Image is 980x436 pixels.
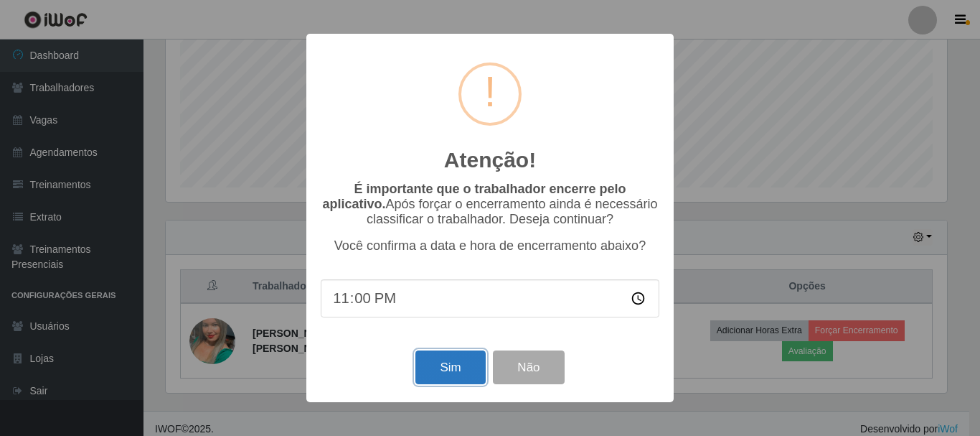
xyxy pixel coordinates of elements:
p: Você confirma a data e hora de encerramento abaixo? [321,238,659,254]
h2: Atenção! [444,147,536,173]
button: Não [493,351,564,384]
p: Após forçar o encerramento ainda é necessário classificar o trabalhador. Deseja continuar? [321,182,659,227]
b: É importante que o trabalhador encerre pelo aplicativo. [322,182,626,211]
button: Sim [415,351,485,384]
